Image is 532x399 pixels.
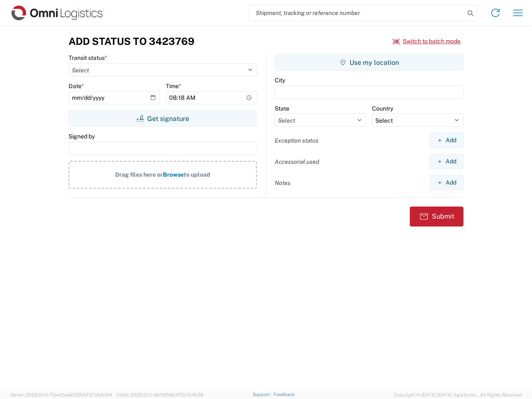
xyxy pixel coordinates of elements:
[69,82,84,90] label: Date
[69,133,95,140] label: Signed by
[394,391,522,399] span: Copyright © [DATE]-[DATE] Agistix Inc., All Rights Reserved
[275,179,291,187] label: Notes
[79,392,112,397] span: [DATE] 09:51:04
[275,54,463,71] button: Use my location
[69,54,107,62] label: Transit status
[372,105,393,112] label: Country
[430,133,463,148] button: Add
[163,171,184,178] span: Browse
[275,158,319,165] label: Accessorial used
[166,82,181,90] label: Time
[253,392,273,397] a: Support
[430,154,463,169] button: Add
[393,34,461,48] button: Switch to batch mode
[116,392,203,397] span: Client: 2025.20.0-8b113f4
[184,171,210,178] span: to upload
[430,175,463,190] button: Add
[171,392,203,397] span: [DATE] 10:16:38
[249,5,465,21] input: Shipment, tracking or reference number
[273,392,295,397] a: Feedback
[410,207,463,227] button: Submit
[275,105,289,112] label: State
[275,76,285,84] label: City
[69,110,257,127] button: Get signature
[10,392,112,397] span: Server: 2025.20.0-710e05ee653
[69,35,195,47] h3: Add Status to 3423769
[275,137,318,144] label: Exception status
[115,171,163,178] span: Drag files here or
